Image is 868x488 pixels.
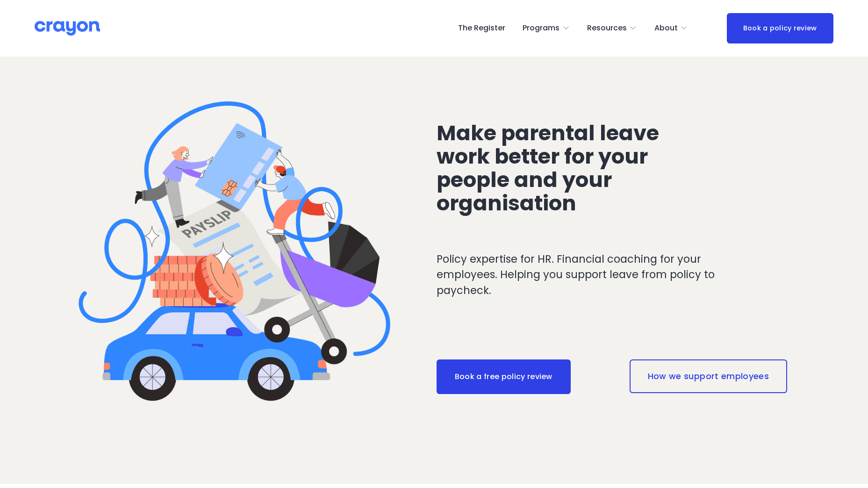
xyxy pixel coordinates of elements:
[587,21,637,36] a: folder dropdown
[727,13,833,43] a: Book a policy review
[437,118,664,218] span: Make parental leave work better for your people and your organisation
[35,20,100,36] img: Crayon
[523,22,560,35] span: Programs
[437,359,571,394] a: Book a free policy review
[630,359,787,393] a: How we support employees
[437,251,753,299] p: Policy expertise for HR. Financial coaching for your employees. Helping you support leave from po...
[587,22,627,35] span: Resources
[523,21,570,36] a: folder dropdown
[654,21,688,36] a: folder dropdown
[458,21,505,36] a: The Register
[654,22,678,35] span: About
